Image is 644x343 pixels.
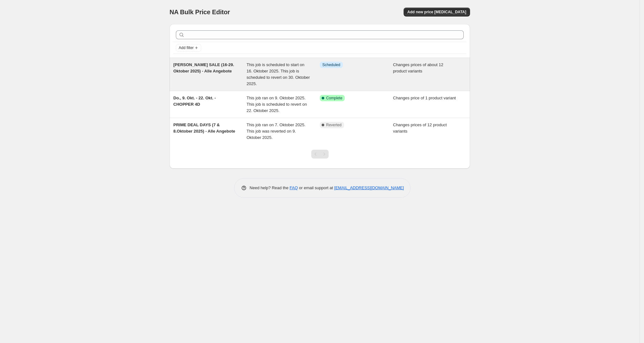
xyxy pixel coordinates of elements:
button: Add filter [176,44,201,52]
span: Add new price [MEDICAL_DATA] [407,9,466,15]
span: Scheduled [322,62,340,67]
a: FAQ [290,185,298,190]
button: Add new price [MEDICAL_DATA] [404,8,470,16]
span: PRIME DEAL DAYS (7 & 8.Oktober 2025) - Alle Angebote [173,122,235,134]
span: This job is scheduled to start on 16. Oktober 2025. This job is scheduled to revert on 30. Oktobe... [247,62,310,86]
span: or email support at [298,185,334,190]
span: Complete [326,96,342,101]
span: Reverted [326,122,342,128]
span: [PERSON_NAME] SALE (16-29. Oktober 2025) - Alle Angebote [173,62,234,73]
span: Changes prices of 12 product variants [393,122,447,134]
a: [EMAIL_ADDRESS][DOMAIN_NAME] [334,185,404,190]
span: This job ran on 9. Oktober 2025. This job is scheduled to revert on 22. Oktober 2025. [247,96,307,113]
span: NA Bulk Price Editor [170,9,230,16]
span: Add filter [179,45,194,50]
nav: Pagination [311,150,329,159]
span: Changes prices of about 12 product variants [393,62,443,73]
span: This job ran on 7. Oktober 2025. This job was reverted on 9. Oktober 2025. [247,122,306,140]
span: Need help? Read the [250,185,290,190]
span: Do., 9. Okt. - 22. Okt. - CHOPPER 4D [173,96,216,107]
span: Changes price of 1 product variant [393,96,456,100]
